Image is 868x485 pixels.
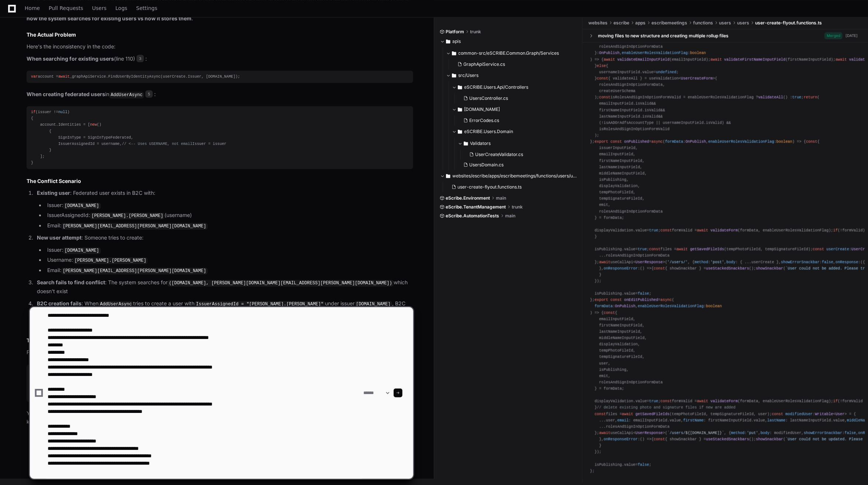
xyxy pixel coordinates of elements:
span: src/Users [459,72,479,78]
span: eSCRIBE.Users.Api/Controllers [464,84,529,90]
h2: The Conflict Scenario [27,177,413,185]
span: validateForm [710,228,738,233]
span: OnPublish [685,139,706,144]
span: isValid [642,114,658,118]
span: Pull Requests [49,6,83,10]
span: escribe [613,20,629,26]
span: value [636,228,647,233]
span: OnPublish [599,51,619,55]
span: const [599,95,611,99]
p: in : [27,90,413,99]
button: UsersDomain.cs [461,160,573,170]
button: common-src/eSCRIBE.Common.Graph/Services [446,47,577,59]
span: Home [25,6,40,10]
span: '/users/' [667,260,688,264]
span: trunk [512,204,523,210]
svg: Directory [458,105,462,114]
span: main [505,213,516,219]
span: common-src/eSCRIBE.Common.Graph/Services [459,50,559,56]
p: : Someone tries to create: [37,234,413,242]
span: value [624,247,636,251]
span: 3 [136,55,144,62]
li: Issuer: [45,246,413,255]
span: const [813,247,824,251]
p: (line 110) : [27,55,413,63]
strong: When searching for existing users [27,55,114,62]
span: : , : [665,139,792,144]
span: GraphApiService.cs [464,61,505,67]
span: apis [453,38,461,44]
span: user-create-flyout.functions.ts [755,20,822,26]
span: 5 [145,90,153,98]
strong: Existing user [37,190,70,196]
div: [DATE] [845,33,858,38]
code: [DOMAIN_NAME] [63,247,101,254]
span: isValid [636,101,651,106]
button: [DOMAIN_NAME] [452,104,577,115]
span: Validators [470,140,491,146]
span: UserCreateForm [681,76,713,81]
code: ([DOMAIN_NAME], [PERSON_NAME][DOMAIN_NAME][EMAIL_ADDRESS][PERSON_NAME][DOMAIN_NAME]) [167,280,394,286]
span: websites [588,20,608,26]
span: functions [693,20,713,26]
span: apps [635,20,646,26]
code: [PERSON_NAME].[PERSON_NAME] [73,257,148,264]
code: [PERSON_NAME].[PERSON_NAME] [90,213,165,219]
span: escribemeetings [651,20,687,26]
span: UsersController.cs [470,95,508,101]
svg: Directory [452,49,456,58]
span: undefined [656,70,676,74]
span: new [90,122,97,127]
svg: Directory [446,37,450,46]
li: IssuerAssignedId: (username) [45,211,413,220]
span: true [638,247,647,251]
span: await [836,57,847,61]
button: eSCRIBE.Users.Api/Controllers [452,81,577,93]
span: getSavedFileIds [690,247,724,251]
p: Here's the inconsistency in the code: [27,43,413,51]
span: eScribe.Environment [446,195,490,201]
span: user-create-flyout.functions.ts [458,184,522,190]
span: const [611,139,622,144]
span: Platform [446,29,464,35]
button: UserCreateValidator.cs [467,149,573,160]
span: null [58,110,68,114]
li: Email: [45,221,413,230]
h2: The Actual Problem [27,31,413,38]
button: UsersController.cs [461,93,573,104]
span: trunk [470,29,481,35]
span: () => [640,266,651,270]
span: value [624,291,636,296]
span: users [719,20,731,26]
div: account = _graphApiService.FindUserByIdentityAsync(userCreate.Issuer, [DOMAIN_NAME]); [31,74,409,80]
div: moving files to new structure and creating multiple rollup files [598,33,729,38]
span: var [31,74,38,79]
span: method [695,260,708,264]
div: (issuer != ) { account.Identities = [ () { SignInType = SignInTypeFederated, IssuerAssignedId = u... [31,109,409,166]
span: export [595,139,608,144]
span: websites/escribe/apps/escribemeetings/functions/users/users [453,173,577,179]
span: isValid [706,121,722,125]
svg: Directory [458,83,462,92]
span: formData [665,139,683,144]
span: showSnackbar [756,266,783,270]
span: [DOMAIN_NAME] [464,106,500,112]
li: Username: [45,256,413,265]
strong: Search fails to find conflict [37,279,105,285]
span: await [58,74,70,79]
span: Users [92,6,107,10]
span: enableUserRolesValidationFlag [708,139,774,144]
span: const [806,139,817,144]
span: if [833,228,838,233]
span: useStackedSnackbars [706,266,749,270]
strong: mismatch between how the system searches for existing users vs how it stores them [27,7,411,21]
span: boolean [690,51,706,55]
code: [PERSON_NAME][EMAIL_ADDRESS][PERSON_NAME][DOMAIN_NAME] [61,268,208,274]
span: value [642,70,654,74]
span: isValid [644,108,660,112]
span: boolean [777,139,792,144]
span: await [676,247,688,251]
span: false [638,291,649,296]
li: Issuer: [45,201,413,210]
span: Logs [115,6,127,10]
